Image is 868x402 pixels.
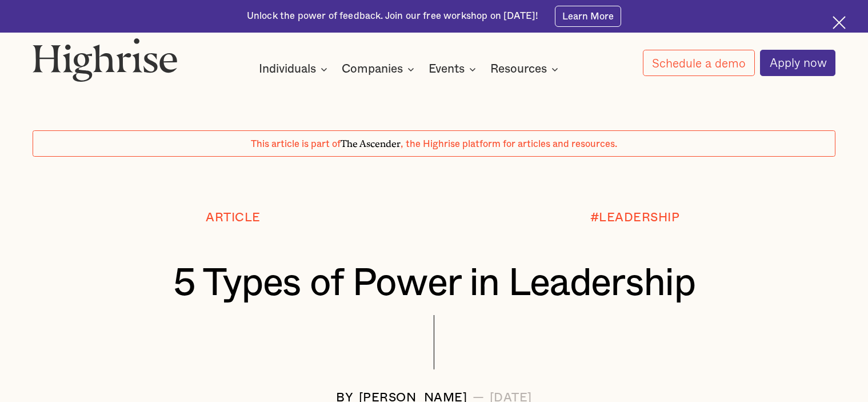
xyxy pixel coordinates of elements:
div: Unlock the power of feedback. Join our free workshop on [DATE]! [247,10,538,23]
h1: 5 Types of Power in Leadership [66,262,802,305]
a: Schedule a demo [643,50,755,76]
a: Apply now [760,50,835,77]
div: Resources [490,62,547,76]
div: Events [429,62,465,76]
div: Companies [342,62,418,76]
img: Cross icon [833,16,846,29]
div: Companies [342,62,403,76]
span: The Ascender [341,136,401,148]
img: Highrise logo [33,38,178,82]
div: Article [206,211,261,224]
div: Individuals [259,62,316,76]
div: Resources [490,62,562,76]
a: Learn More [555,6,622,26]
span: This article is part of [251,140,341,149]
span: , the Highrise platform for articles and resources. [401,140,617,149]
div: Individuals [259,62,331,76]
div: #LEADERSHIP [590,211,680,224]
div: Events [429,62,479,76]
